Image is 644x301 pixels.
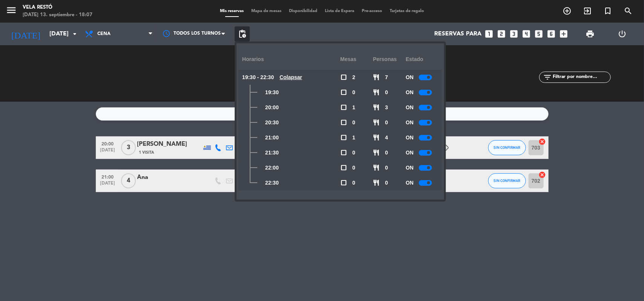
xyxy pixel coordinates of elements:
[247,9,285,13] span: Mapa de mesas
[373,149,380,156] span: restaurant
[406,73,413,82] span: ON
[385,133,388,142] span: 4
[624,6,633,15] i: search
[23,11,92,19] div: [DATE] 13. septiembre - 18:07
[539,138,546,145] i: cancel
[603,6,612,15] i: turned_in_not
[385,179,388,187] span: 0
[373,49,406,70] div: personas
[340,49,373,70] div: Mesas
[552,73,610,81] input: Filtrar por nombre...
[98,181,117,189] span: [DATE]
[559,29,569,39] i: add_box
[547,29,556,39] i: looks_6
[340,74,347,81] span: check_box_outline_blank
[606,23,638,45] div: LOG OUT
[373,74,380,81] span: restaurant
[386,9,428,13] span: Tarjetas de regalo
[265,118,279,127] span: 20:30
[493,179,520,183] span: SIN CONFIRMAR
[352,148,355,157] span: 0
[406,133,413,142] span: ON
[406,179,413,187] span: ON
[139,150,154,156] span: 1 Visita
[265,163,279,172] span: 22:00
[385,88,388,97] span: 0
[406,49,438,70] div: Estado
[543,73,552,82] i: filter_list
[385,163,388,172] span: 0
[563,6,572,15] i: add_circle_outline
[435,31,482,38] span: Reservas para
[373,119,380,126] span: restaurant
[352,163,355,172] span: 0
[137,139,201,149] div: [PERSON_NAME]
[98,139,117,148] span: 20:00
[340,104,347,111] span: check_box_outline_blank
[352,88,355,97] span: 0
[280,74,302,80] u: Colapsar
[137,173,201,182] div: Ana
[352,73,355,82] span: 2
[352,133,355,142] span: 1
[216,9,247,13] span: Mis reservas
[509,29,519,39] i: looks_3
[6,5,17,18] button: menu
[373,89,380,96] span: restaurant
[340,179,347,186] span: check_box_outline_blank
[321,9,358,13] span: Lista de Espera
[352,179,355,187] span: 0
[534,29,544,39] i: looks_5
[265,179,279,187] span: 22:30
[373,104,380,111] span: restaurant
[23,4,92,11] div: Vela Restó
[242,73,274,82] span: 19:30 - 22:30
[406,148,413,157] span: ON
[497,29,507,39] i: looks_two
[265,133,279,142] span: 21:00
[265,103,279,112] span: 20:00
[373,164,380,171] span: restaurant
[352,118,355,127] span: 0
[121,173,136,188] span: 4
[285,9,321,13] span: Disponibilidad
[583,6,592,15] i: exit_to_app
[406,118,413,127] span: ON
[98,148,117,156] span: [DATE]
[340,134,347,141] span: check_box_outline_blank
[373,134,380,141] span: restaurant
[406,103,413,112] span: ON
[488,140,526,155] button: SIN CONFIRMAR
[340,164,347,171] span: check_box_outline_blank
[242,49,340,70] div: Horarios
[340,89,347,96] span: check_box_outline_blank
[484,29,494,39] i: looks_one
[352,103,355,112] span: 1
[373,179,380,186] span: restaurant
[385,148,388,157] span: 0
[97,31,111,37] span: Cena
[265,148,279,157] span: 21:30
[586,29,595,38] span: print
[98,172,117,181] span: 21:00
[121,140,136,155] span: 3
[70,29,79,38] i: arrow_drop_down
[406,88,413,97] span: ON
[406,163,413,172] span: ON
[238,29,247,38] span: pending_actions
[539,171,546,179] i: cancel
[493,145,520,150] span: SIN CONFIRMAR
[6,5,17,16] i: menu
[340,149,347,156] span: check_box_outline_blank
[265,88,279,97] span: 19:30
[385,103,388,112] span: 3
[522,29,532,39] i: looks_4
[488,173,526,188] button: SIN CONFIRMAR
[340,119,347,126] span: check_box_outline_blank
[358,9,386,13] span: Pre-acceso
[385,118,388,127] span: 0
[385,73,388,82] span: 7
[618,29,627,38] i: power_settings_new
[6,26,46,42] i: [DATE]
